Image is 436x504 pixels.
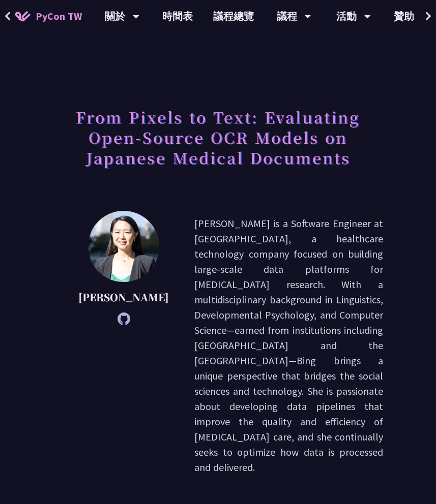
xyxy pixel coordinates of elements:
h1: From Pixels to Text: Evaluating Open-Source OCR Models on Japanese Medical Documents [53,102,383,173]
span: PyCon TW [36,9,82,24]
a: PyCon TW [5,4,92,29]
p: [PERSON_NAME] is a Software Engineer at [GEOGRAPHIC_DATA], a healthcare technology company focuse... [194,216,383,475]
img: Home icon of PyCon TW 2025 [15,11,31,21]
p: [PERSON_NAME] [78,290,169,305]
img: Bing Wang [88,211,159,282]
